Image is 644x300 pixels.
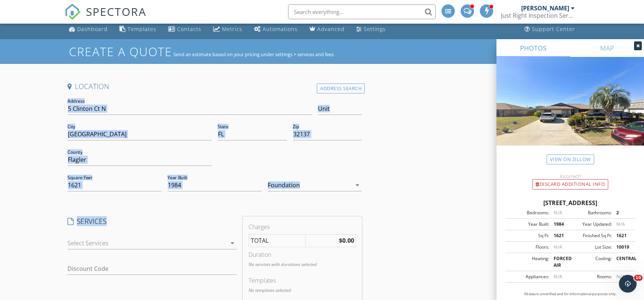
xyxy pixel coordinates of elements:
div: FORCED AIR [549,255,570,269]
div: [STREET_ADDRESS] [505,198,635,207]
span: Send an estimate based on your pricing under settings > services and fees [173,51,334,58]
a: SPECTORA [65,10,146,25]
img: The Best Home Inspection Software - Spectora [65,4,81,20]
div: Settings [364,25,386,33]
i: arrow_drop_down [228,239,237,248]
iframe: Intercom live chat [619,275,637,293]
span: N/A [554,273,562,280]
a: Templates [117,23,159,36]
a: Support Center [522,23,578,36]
input: Search everything... [288,4,436,19]
div: Rooms: [570,273,612,280]
div: Contacts [177,25,201,33]
div: 2 [612,209,633,216]
div: Incorrect? [496,173,644,179]
a: Contacts [165,23,204,36]
h4: SERVICES [67,217,237,226]
a: Advanced [307,23,347,36]
a: Dashboard [66,23,111,36]
div: Discard Additional info [532,179,608,190]
h4: Location [67,82,362,91]
div: Advanced [317,25,344,33]
div: Bathrooms: [570,209,612,216]
div: 1621 [612,232,633,239]
a: Settings [353,23,389,36]
div: Bedrooms: [508,209,549,216]
span: N/A [616,221,625,227]
img: streetview [496,57,644,163]
div: 1984 [549,221,570,228]
input: Discount Code [67,263,237,275]
span: 10 [634,275,643,281]
div: 1621 [549,232,570,239]
a: Metrics [210,23,245,36]
div: Charges [249,222,356,231]
div: Templates [249,276,356,285]
div: Heating: [508,255,549,269]
span: N/A [554,244,562,250]
td: TOTAL [249,234,305,247]
div: Dashboard [77,25,108,33]
div: Lot Size: [570,244,612,250]
div: Appliances: [508,273,549,280]
div: CENTRAL [612,255,633,269]
span: N/A [554,209,562,216]
span: SPECTORA [86,4,146,19]
div: Duration [249,250,356,259]
div: Cooling: [570,255,612,269]
div: Sq Ft: [508,232,549,239]
div: Automations [263,25,298,33]
div: Finished Sq Ft: [570,232,612,239]
a: PHOTOS [496,39,570,57]
i: arrow_drop_down [353,181,362,190]
div: Just Right Inspection Services LLC [501,12,575,19]
strong: $0.00 [339,236,354,245]
div: Floors: [508,244,549,250]
div: Templates [128,25,156,33]
div: Year Built: [508,221,549,228]
a: View on Zillow [547,154,594,164]
p: No services with durations selected [249,261,356,268]
div: 10019 [612,244,633,250]
p: No templates selected [249,287,356,294]
div: Year Updated: [570,221,612,228]
a: Automations (Advanced) [251,23,301,36]
a: MAP [570,39,644,57]
div: [PERSON_NAME] [521,4,569,12]
p: All data is unverified and for informational purposes only. [505,292,635,297]
h1: Create a Quote [69,44,172,59]
div: Address Search [317,83,365,93]
div: Metrics [222,25,242,33]
div: Support Center [532,25,575,33]
span: N/A [616,273,625,280]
